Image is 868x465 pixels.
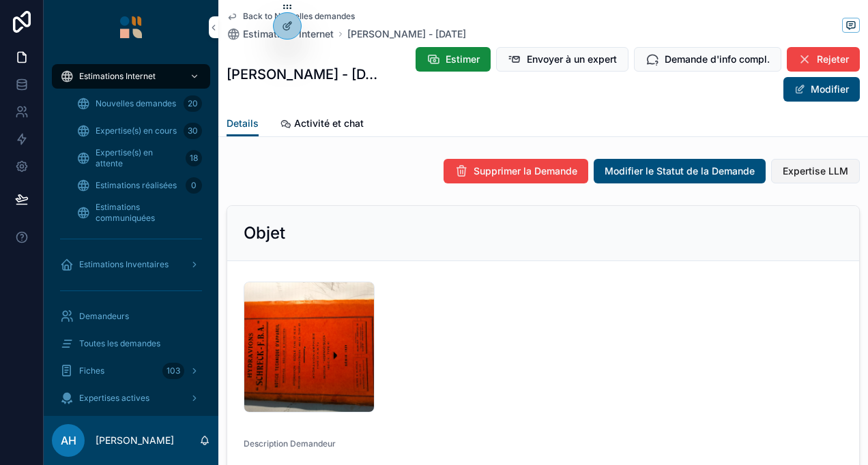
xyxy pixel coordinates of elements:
a: Estimations Internet [52,64,210,89]
a: Expertise(s) en cours30 [68,119,210,143]
a: Expertises actives [52,386,210,410]
span: Estimations réalisées [96,180,177,191]
span: Estimations Internet [243,27,334,41]
a: Activité et chat [280,111,364,138]
a: Details [227,111,259,137]
span: Expertise LLM [783,164,848,178]
span: Rejeter [817,52,849,66]
span: Estimations Inventaires [79,259,169,270]
button: Modifier [783,77,860,102]
span: Nouvelles demandes [96,98,176,109]
div: 20 [184,95,202,112]
span: Details [227,117,259,130]
p: [PERSON_NAME] [96,434,174,447]
div: scrollable content [44,55,218,416]
a: [PERSON_NAME] - [DATE] [347,27,466,41]
span: Estimations communiquées [96,202,197,224]
span: Expertise(s) en cours [96,125,177,136]
span: Estimations Internet [79,71,156,82]
a: Expertise(s) en attente18 [68,146,210,170]
span: Back to Nouvelles demandes [243,11,355,22]
button: Demande d'info compl. [634,47,781,72]
span: Fiches [79,365,104,376]
div: 30 [184,123,202,139]
img: App logo [120,16,142,38]
span: Demande d'info compl. [665,52,770,66]
a: Nouvelles demandes20 [68,91,210,116]
button: Expertise LLM [771,159,860,183]
span: Description Demandeur [244,438,336,449]
button: Supprimer la Demande [444,159,588,183]
a: Back to Nouvelles demandes [227,11,355,22]
button: Modifier le Statut de la Demande [594,159,766,183]
a: Mes Demandes d'Estimation [52,413,210,438]
a: Estimations Inventaires [52,252,210,277]
h1: [PERSON_NAME] - [DATE] [227,65,377,84]
a: Estimations communiquées [68,200,210,225]
a: Estimations réalisées0 [68,173,210,198]
span: Expertise(s) en attente [96,147,180,169]
span: Activité et chat [294,117,364,130]
span: Supprimer la Demande [474,164,577,178]
a: Toutes les demandes [52,331,210,356]
span: Modifier le Statut de la Demande [605,164,755,178]
button: Estimer [416,47,491,72]
span: AH [61,432,76,449]
div: 18 [186,150,202,166]
span: Toutes les demandes [79,338,160,349]
span: Estimer [446,52,480,66]
span: Expertises actives [79,393,149,404]
span: Demandeurs [79,311,129,322]
button: Rejeter [787,47,860,72]
div: 103 [162,363,184,379]
a: Fiches103 [52,359,210,383]
a: Estimations Internet [227,27,334,41]
div: 0 [186,177,202,194]
span: Envoyer à un expert [527,52,617,66]
span: Mes Demandes d'Estimation [79,415,162,436]
h2: Objet [244,222,285,244]
a: Demandeurs [52,304,210,329]
button: Envoyer à un expert [496,47,628,72]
